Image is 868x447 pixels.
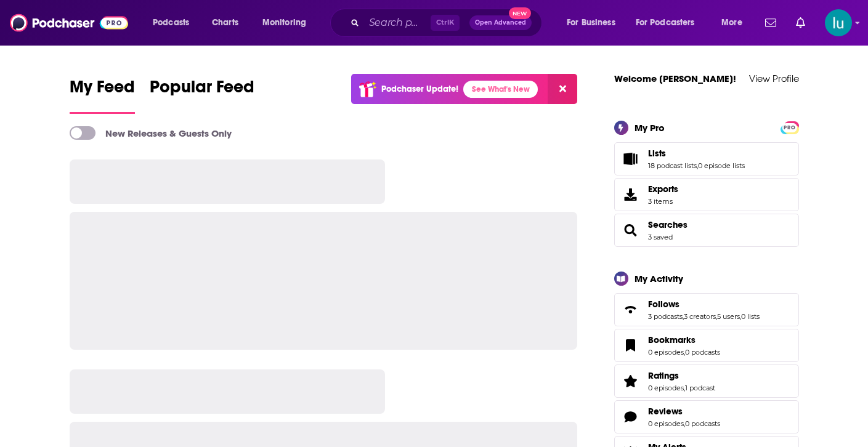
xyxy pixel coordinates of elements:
[685,384,715,392] a: 1 podcast
[262,14,306,31] span: Monitoring
[619,408,643,425] a: Reviews
[684,419,685,428] span: ,
[684,384,685,392] span: ,
[628,13,713,33] button: open menu
[614,329,799,362] span: Bookmarks
[721,14,742,31] span: More
[342,9,554,37] div: Search podcasts, credits, & more...
[825,9,852,36] span: Logged in as lusodano
[782,123,797,132] span: PRO
[614,400,799,433] span: Reviews
[648,197,678,206] span: 3 items
[70,126,232,140] a: New Releases & Guests Only
[636,14,695,31] span: For Podcasters
[381,84,458,94] p: Podchaser Update!
[509,7,531,19] span: New
[648,148,666,159] span: Lists
[648,299,679,310] span: Follows
[648,334,696,345] span: Bookmarks
[648,183,678,195] span: Exports
[254,13,322,33] button: open menu
[648,299,760,310] a: Follows
[463,81,538,98] a: See What's New
[619,222,643,239] a: Searches
[684,312,716,321] a: 3 creators
[150,76,254,114] a: Popular Feed
[741,312,760,321] a: 0 lists
[791,12,810,33] a: Show notifications dropdown
[558,13,631,33] button: open menu
[10,11,128,34] img: Podchaser - Follow, Share and Rate Podcasts
[648,406,683,417] span: Reviews
[825,9,852,36] button: Show profile menu
[70,76,135,105] span: My Feed
[469,15,532,30] button: Open AdvancedNew
[782,122,797,131] a: PRO
[716,312,717,321] span: ,
[717,312,740,321] a: 5 users
[364,13,431,33] input: Search podcasts, credits, & more...
[648,161,697,170] a: 18 podcast lists
[614,142,799,175] span: Lists
[648,219,688,230] a: Searches
[153,14,189,31] span: Podcasts
[648,348,684,356] a: 0 episodes
[614,214,799,247] span: Searches
[619,186,643,203] span: Exports
[635,122,665,134] div: My Pro
[685,419,720,428] a: 0 podcasts
[619,301,643,318] a: Follows
[648,384,684,392] a: 0 episodes
[614,364,799,398] span: Ratings
[204,13,246,33] a: Charts
[475,20,526,26] span: Open Advanced
[619,372,643,390] a: Ratings
[685,348,720,356] a: 0 podcasts
[648,312,683,321] a: 3 podcasts
[648,370,715,381] a: Ratings
[648,148,745,159] a: Lists
[684,348,685,356] span: ,
[614,293,799,326] span: Follows
[648,334,720,345] a: Bookmarks
[648,233,673,241] a: 3 saved
[635,273,683,284] div: My Activity
[749,73,799,84] a: View Profile
[698,161,745,170] a: 0 episode lists
[619,337,643,354] a: Bookmarks
[683,312,684,321] span: ,
[567,14,615,31] span: For Business
[825,9,852,36] img: User Profile
[212,14,238,31] span: Charts
[648,419,684,428] a: 0 episodes
[150,76,254,105] span: Popular Feed
[144,13,205,33] button: open menu
[760,12,781,33] a: Show notifications dropdown
[431,15,460,31] span: Ctrl K
[697,161,698,170] span: ,
[70,76,135,114] a: My Feed
[619,150,643,167] a: Lists
[713,13,758,33] button: open menu
[614,73,736,84] a: Welcome [PERSON_NAME]!
[648,406,720,417] a: Reviews
[648,370,679,381] span: Ratings
[740,312,741,321] span: ,
[614,178,799,211] a: Exports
